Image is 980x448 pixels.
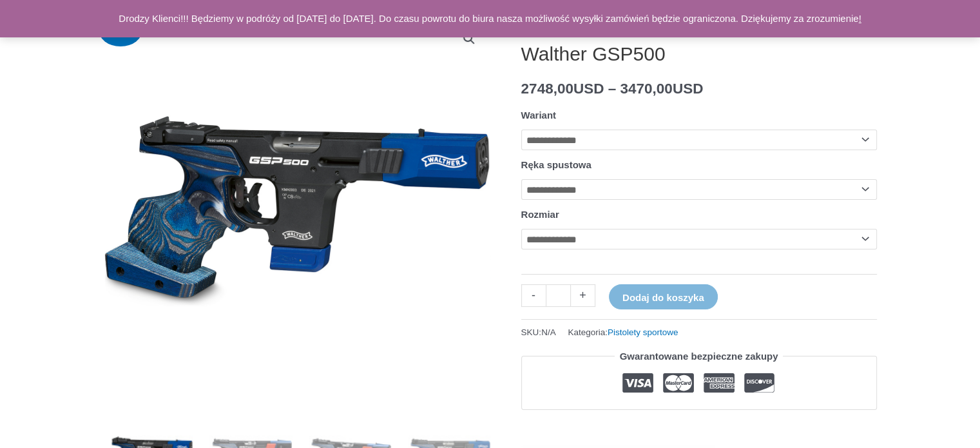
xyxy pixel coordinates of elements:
[521,420,877,435] iframe: Customer reviews powered by Trustpilot
[568,327,608,337] font: Kategoria:
[521,209,559,220] font: Rozmiar
[541,327,556,337] font: N/A
[609,284,718,309] button: Dodaj do koszyka
[608,81,617,97] font: –
[573,81,604,97] font: USD
[521,110,556,121] font: Wariant
[521,284,546,307] a: -
[608,327,678,337] a: Pistolety sportowe
[521,43,666,64] font: Walther GSP500
[532,289,535,302] font: -
[620,81,672,97] font: 3470,00
[521,327,542,337] font: SKU:
[457,27,481,50] a: Zobacz galerię obrazów w trybie pełnoekranowym
[546,284,571,307] input: Ilość produktu
[119,13,858,24] font: Drodzy Klienci!!! Będziemy w podróży od [DATE] do [DATE]. Do czasu powrotu do biura nasza możliwo...
[521,81,573,97] font: 2748,00
[673,81,704,97] font: USD
[620,351,778,362] font: Gwarantowane bezpieczne zakupy
[622,292,704,303] font: Dodaj do koszyka
[571,284,595,307] a: +
[579,289,586,302] font: +
[521,159,591,170] font: Ręka spustowa
[859,13,861,24] a: !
